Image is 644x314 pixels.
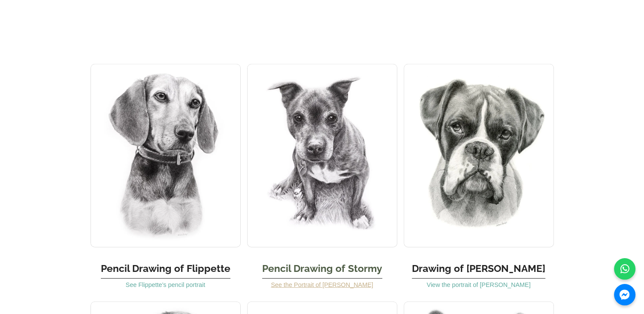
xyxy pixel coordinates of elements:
a: See the Portrait of [PERSON_NAME] [271,281,373,288]
h3: Pencil Drawing of Flippette [101,254,230,279]
a: Messenger [614,284,635,305]
img: Milo the Boxer – Pet Portrait [404,64,554,247]
a: See Flippette’s pencil portrait [126,281,205,288]
a: WhatsApp [614,258,635,280]
img: Flippette's Portrait by Melanie Phillips [91,64,241,247]
img: Stormy the Staffy – Traditional Hand-drawn Portrait [247,64,397,247]
h3: Pencil Drawing of Stormy [262,254,382,279]
h3: Drawing of [PERSON_NAME] [412,254,545,279]
a: View the portrait of [PERSON_NAME] [426,281,530,288]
